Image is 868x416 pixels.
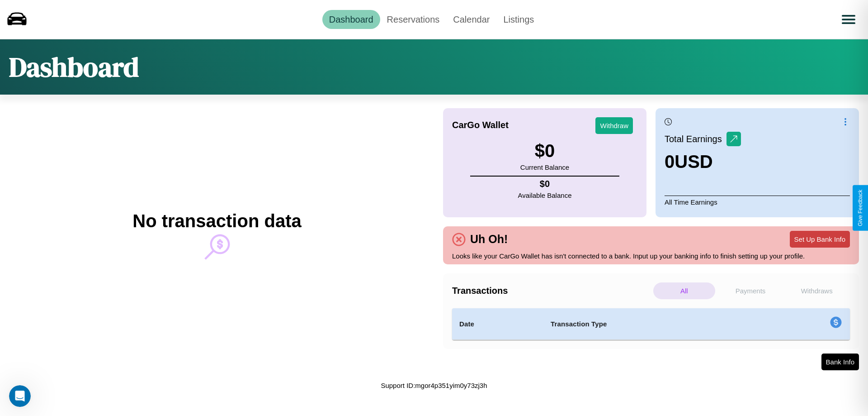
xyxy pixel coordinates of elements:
[551,319,756,330] h4: Transaction Type
[595,117,633,134] button: Withdraw
[452,286,651,296] h4: Transactions
[466,233,512,246] h4: Uh Oh!
[836,7,861,32] button: Open menu
[821,354,859,370] button: Bank Info
[446,10,496,29] a: Calendar
[496,10,541,29] a: Listings
[665,196,850,208] p: All Time Earnings
[132,211,301,231] h2: No transaction data
[380,10,447,29] a: Reservations
[665,152,741,172] h3: 0 USD
[720,282,782,299] p: Payments
[520,141,569,161] h3: $ 0
[665,131,726,147] p: Total Earnings
[520,161,569,173] p: Current Balance
[9,385,31,407] iframe: Intercom live chat
[322,10,380,29] a: Dashboard
[452,120,509,130] h4: CarGo Wallet
[857,190,863,226] div: Give Feedback
[786,282,848,299] p: Withdraws
[518,189,572,201] p: Available Balance
[653,282,715,299] p: All
[452,250,850,262] p: Looks like your CarGo Wallet has isn't connected to a bank. Input up your banking info to finish ...
[790,231,850,248] button: Set Up Bank Info
[9,48,139,86] h1: Dashboard
[459,319,536,330] h4: Date
[518,179,572,189] h4: $ 0
[381,379,487,392] p: Support ID: mgor4p351yim0y73zj3h
[452,308,850,340] table: simple table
